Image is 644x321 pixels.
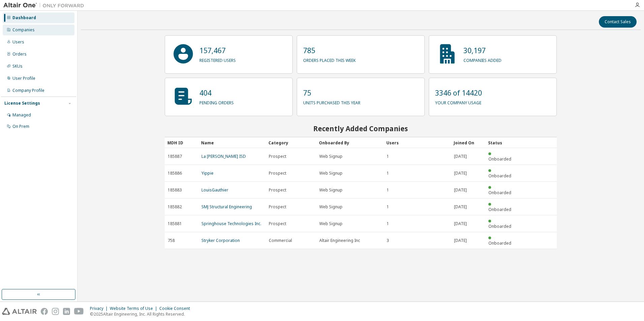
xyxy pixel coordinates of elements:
[319,171,343,176] span: Web Signup
[454,137,482,148] div: Joined On
[599,16,637,28] button: Contact Sales
[168,187,182,193] span: 185883
[4,101,40,106] div: License Settings
[387,238,389,243] span: 3
[454,171,467,176] span: [DATE]
[199,45,236,56] p: 157,467
[52,308,59,315] img: instagram.svg
[63,308,70,315] img: linkedin.svg
[90,311,194,317] p: © 2025 Altair Engineering, Inc. All Rights Reserved.
[319,238,360,243] span: Altair Engineering Inc
[168,221,182,226] span: 185881
[12,27,35,33] div: Companies
[319,204,343,210] span: Web Signup
[488,173,511,179] span: Onboarded
[269,171,286,176] span: Prospect
[110,306,159,311] div: Website Terms of Use
[12,88,44,93] div: Company Profile
[435,88,482,98] p: 3346 of 14420
[168,204,182,210] span: 185882
[199,98,234,106] p: pending orders
[269,187,286,193] span: Prospect
[12,64,23,69] div: SKUs
[201,238,240,243] a: Stryker Corporation
[41,308,48,315] img: facebook.svg
[3,2,88,9] img: Altair One
[199,88,234,98] p: 404
[387,187,389,193] span: 1
[303,98,360,106] p: units purchased this year
[12,76,35,81] div: User Profile
[199,56,236,63] p: registered users
[74,308,84,315] img: youtube.svg
[12,124,29,129] div: On Prem
[90,306,110,311] div: Privacy
[387,221,389,226] span: 1
[159,306,194,311] div: Cookie Consent
[269,238,292,243] span: Commercial
[488,137,516,148] div: Status
[386,137,448,148] div: Users
[201,204,252,210] a: SMJ Structural Engineering
[269,204,286,210] span: Prospect
[201,153,246,159] a: La [PERSON_NAME] ISD
[488,190,511,195] span: Onboarded
[488,156,511,162] span: Onboarded
[454,154,467,159] span: [DATE]
[488,207,511,212] span: Onboarded
[387,154,389,159] span: 1
[268,137,314,148] div: Category
[2,308,37,315] img: altair_logo.svg
[168,238,175,243] span: 758
[269,221,286,226] span: Prospect
[165,124,556,133] h2: Recently Added Companies
[319,154,343,159] span: Web Signup
[488,223,511,229] span: Onboarded
[303,56,356,63] p: orders placed this week
[488,240,511,246] span: Onboarded
[269,154,286,159] span: Prospect
[319,187,343,193] span: Web Signup
[454,238,467,243] span: [DATE]
[303,88,360,98] p: 75
[463,45,502,56] p: 30,197
[12,51,27,57] div: Orders
[201,187,228,193] a: LouisGauthier
[168,154,182,159] span: 185887
[454,204,467,210] span: [DATE]
[168,171,182,176] span: 185886
[319,137,381,148] div: Onboarded By
[167,137,196,148] div: MDH ID
[387,171,389,176] span: 1
[463,56,502,63] p: companies added
[319,221,343,226] span: Web Signup
[454,187,467,193] span: [DATE]
[387,204,389,210] span: 1
[454,221,467,226] span: [DATE]
[201,170,214,176] a: Yippie
[12,112,31,118] div: Managed
[435,98,482,106] p: your company usage
[12,15,36,21] div: Dashboard
[201,137,263,148] div: Name
[12,39,24,45] div: Users
[201,221,261,226] a: Springhouse Technologies Inc.
[303,45,356,56] p: 785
